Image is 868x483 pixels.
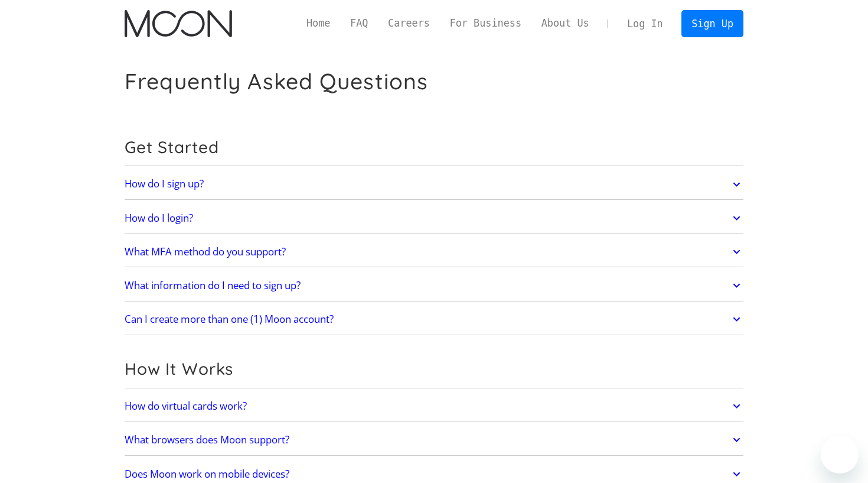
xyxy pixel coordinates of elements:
a: Can I create more than one (1) Moon account? [125,307,743,332]
h2: How do I login? [125,212,193,224]
a: What information do I need to sign up? [125,273,743,298]
h2: What information do I need to sign up? [125,280,301,291]
a: How do I login? [125,206,743,231]
h2: How do I sign up? [125,178,204,190]
h2: Can I create more than one (1) Moon account? [125,313,334,325]
a: How do I sign up? [125,172,743,197]
a: Home [296,16,340,31]
a: home [125,10,231,37]
a: FAQ [340,16,378,31]
a: How do virtual cards work? [125,394,743,419]
h2: Does Moon work on mobile devices? [125,468,289,480]
h2: Get Started [125,137,743,157]
h2: How do virtual cards work? [125,400,247,412]
a: Log In [617,11,673,37]
h2: What browsers does Moon support? [125,434,289,446]
a: Sign Up [681,10,743,37]
h2: What MFA method do you support? [125,246,286,258]
a: For Business [440,16,531,31]
iframe: Button to launch messaging window [821,436,859,474]
img: Moon Logo [125,10,231,37]
a: About Us [531,16,599,31]
h1: Frequently Asked Questions [125,68,428,95]
h2: How It Works [125,359,743,379]
a: What browsers does Moon support? [125,427,743,452]
a: Careers [378,16,439,31]
a: What MFA method do you support? [125,239,743,264]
